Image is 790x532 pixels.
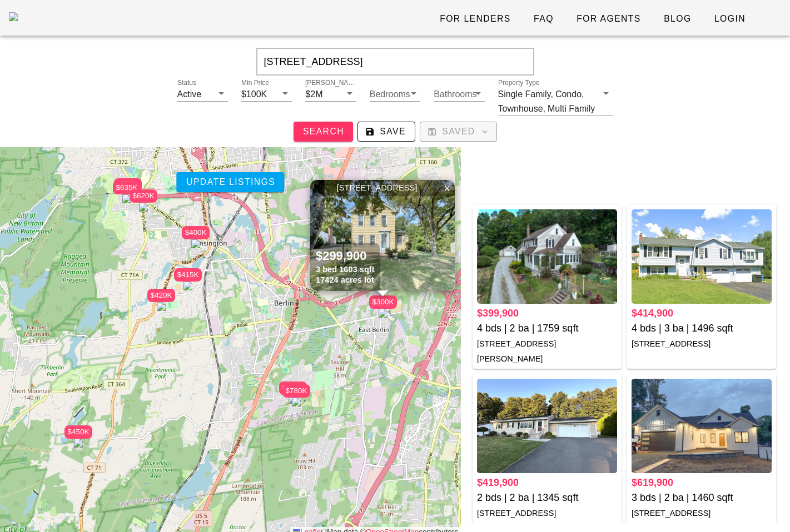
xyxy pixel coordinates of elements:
[282,384,310,404] div: $780K
[430,9,520,29] a: For Lenders
[157,302,166,311] img: triPin.png
[654,9,700,29] a: Blog
[632,339,710,348] small: [STREET_ADDRESS]
[357,122,415,142] button: Save
[379,309,387,318] img: triPin.png
[705,9,754,29] a: Login
[313,183,452,193] div: [STREET_ADDRESS]
[177,79,196,87] label: Status
[147,289,175,302] div: $420K
[302,127,344,137] span: Search
[113,181,141,194] div: $635K
[477,306,617,321] div: $399,900
[305,89,322,99] div: $2M
[498,89,553,99] div: Single Family,
[177,87,228,101] div: StatusActive
[420,122,497,142] button: Saved
[367,127,406,137] span: Save
[370,87,420,101] div: Bedrooms
[147,289,175,308] div: $420K
[434,87,484,101] div: Bathrooms
[174,268,202,288] div: $415K
[555,89,584,99] div: Condo,
[632,490,772,505] div: 3 bds | 2 ba | 1460 sqft
[316,248,375,264] div: $299,900
[498,79,539,87] label: Property Type
[130,189,157,203] div: $620K
[477,475,617,490] div: $419,900
[279,382,307,401] div: $800K
[139,203,148,212] img: triPin.png
[310,180,455,291] img: 1.jpg
[477,490,617,505] div: 2 bds | 2 ba | 1345 sqft
[632,306,772,321] div: $414,900
[191,239,200,248] img: triPin.png
[477,475,617,520] a: $419,900 2 bds | 2 ba | 1345 sqft [STREET_ADDRESS]
[734,479,790,532] iframe: Chat Widget
[279,382,307,395] div: $800K
[294,122,353,142] button: Search
[174,268,202,282] div: $415K
[498,104,545,114] div: Townhouse,
[316,275,375,285] div: 17424 acres lot
[369,295,397,315] div: $300K
[632,321,772,336] div: 4 bds | 3 ba | 1496 sqft
[305,87,356,101] div: [PERSON_NAME]$2M
[444,182,450,194] span: ×
[182,226,210,239] div: $400K
[74,439,83,448] img: triPin.png
[122,194,131,203] img: triPin.png
[429,127,488,137] span: Saved
[186,177,275,187] span: Update listings
[182,226,210,245] div: $400K
[64,425,92,445] div: $450K
[177,89,202,99] div: Active
[282,384,310,398] div: $780K
[130,189,157,209] div: $620K
[567,9,650,29] a: For Agents
[241,89,267,99] div: $100K
[632,475,772,520] a: $619,900 3 bds | 2 ba | 1460 sqft [STREET_ADDRESS]
[183,282,192,290] img: triPin.png
[256,48,534,76] input: Enter Your Address, Zipcode or City & State
[439,14,511,24] span: For Lenders
[305,79,356,87] label: [PERSON_NAME]
[64,425,92,439] div: $450K
[477,339,556,363] small: [STREET_ADDRESS][PERSON_NAME]
[548,104,595,114] div: Multi Family
[241,87,292,101] div: Min Price$100K
[524,9,563,29] a: FAQ
[241,79,269,87] label: Min Price
[113,181,141,200] div: $635K
[663,14,692,24] span: Blog
[576,14,641,24] span: For Agents
[498,87,613,116] div: Property TypeSingle Family,Condo,Townhouse,Multi Family
[632,306,772,351] a: $414,900 4 bds | 3 ba | 1496 sqft [STREET_ADDRESS]
[439,180,455,197] a: Close popup
[632,509,710,518] small: [STREET_ADDRESS]
[632,475,772,490] div: $619,900
[477,321,617,336] div: 4 bds | 2 ba | 1759 sqft
[310,180,455,291] a: [STREET_ADDRESS] $299,900 3 bed 1603 sqft 17424 acres lot
[292,398,301,406] img: triPin.png
[533,14,554,24] span: FAQ
[477,509,556,518] small: [STREET_ADDRESS]
[316,264,375,275] div: 3 bed 1603 sqft
[177,172,284,192] button: Update listings
[9,12,18,21] img: desktop-logo.png
[114,178,142,198] div: $499K
[477,306,617,366] a: $399,900 4 bds | 2 ba | 1759 sqft [STREET_ADDRESS][PERSON_NAME]
[714,14,746,24] span: Login
[369,295,397,309] div: $300K
[114,178,142,192] div: $499K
